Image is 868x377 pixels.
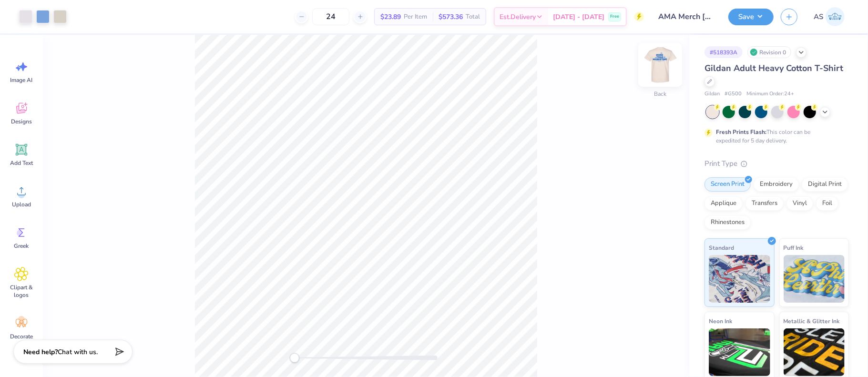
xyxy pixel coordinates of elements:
img: Puff Ink [784,255,845,303]
span: Per Item [404,12,427,22]
strong: Fresh Prints Flash: [716,128,766,136]
img: Neon Ink [709,328,770,376]
span: Gildan [705,90,720,98]
span: Add Text [10,159,33,167]
span: $23.89 [380,12,401,22]
div: # 518393A [705,46,743,58]
img: Akshay Singh [826,7,845,26]
span: Designs [11,118,32,125]
div: Back [654,90,666,99]
img: Back [641,46,679,84]
span: Neon Ink [709,316,732,326]
img: Standard [709,255,770,303]
a: AS [809,7,849,26]
div: Print Type [705,158,849,169]
div: Revision 0 [747,46,791,58]
span: Est. Delivery [500,12,536,22]
span: Clipart & logos [6,284,37,299]
div: Vinyl [786,196,813,211]
div: Applique [705,196,743,211]
span: Total [466,12,480,22]
span: Image AI [10,76,33,84]
strong: Need help? [23,347,58,357]
input: – – [312,8,349,25]
span: Chat with us. [58,347,98,357]
span: Metallic & Glitter Ink [784,316,840,326]
span: $573.36 [439,12,463,22]
div: Embroidery [754,177,799,192]
span: Decorate [10,333,33,340]
span: Standard [709,243,734,253]
span: Puff Ink [784,243,804,253]
span: AS [814,11,823,22]
button: Save [728,9,774,25]
div: Rhinestones [705,215,751,230]
div: Accessibility label [290,353,299,363]
span: Upload [12,201,31,208]
span: Free [610,13,619,20]
span: Minimum Order: 24 + [746,90,794,98]
span: Gildan Adult Heavy Cotton T-Shirt [705,62,843,74]
div: Digital Print [802,177,848,192]
div: Screen Print [705,177,751,192]
div: This color can be expedited for 5 day delivery. [716,128,833,145]
span: [DATE] - [DATE] [553,12,604,22]
div: Transfers [745,196,784,211]
img: Metallic & Glitter Ink [784,328,845,376]
span: # G500 [725,90,742,98]
div: Foil [816,196,838,211]
span: Greek [14,242,29,250]
input: Untitled Design [651,7,721,26]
